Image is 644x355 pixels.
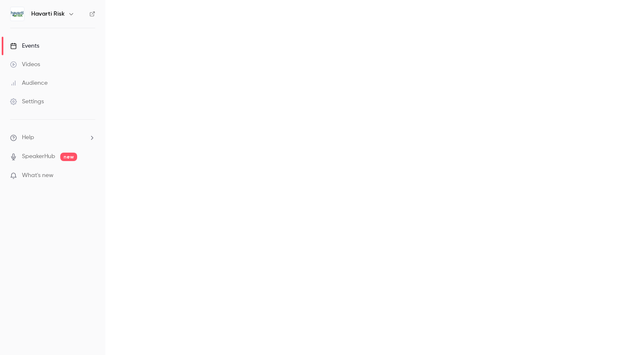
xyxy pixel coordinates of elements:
img: Havarti Risk [11,7,24,21]
span: Help [22,133,34,142]
div: Videos [10,60,40,69]
h6: Havarti Risk [31,10,64,18]
div: Settings [10,97,44,106]
a: SpeakerHub [22,152,55,161]
span: What's new [22,171,54,180]
div: Audience [10,79,48,87]
span: new [60,153,77,161]
div: Events [10,42,39,50]
li: help-dropdown-opener [10,133,95,142]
